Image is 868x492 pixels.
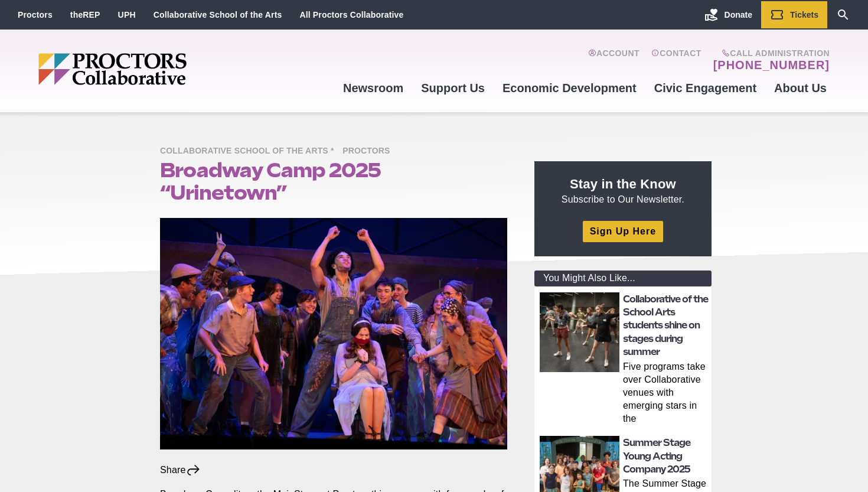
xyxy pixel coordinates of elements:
a: Support Us [412,72,494,104]
a: Collaborative School of the Arts [154,10,282,19]
div: You Might Also Like... [534,271,712,286]
a: Contact [651,48,701,72]
span: Donate [725,10,752,19]
a: Summer Stage Young Acting Company 2025 [623,437,690,475]
a: theREP [70,10,100,19]
a: Proctors [342,145,396,155]
h1: Broadway Camp 2025 “Urinetown” [160,159,507,204]
a: Economic Development [494,72,645,104]
a: Search [827,1,859,28]
p: Subscribe to Our Newsletter. [549,175,697,206]
a: Donate [696,1,761,28]
a: Collaborative School of the Arts * [160,145,340,155]
span: Tickets [790,10,818,19]
p: Five programs take over Collaborative venues with emerging stars in the [GEOGRAPHIC_DATA] During ... [623,360,708,428]
span: Collaborative School of the Arts * [160,144,340,159]
a: Collaborative of the School Arts students shine on stages during summer [623,294,708,358]
span: Proctors [342,144,396,159]
a: [PHONE_NUMBER] [713,58,830,72]
a: UPH [118,10,136,19]
a: Newsroom [334,72,412,104]
a: Tickets [761,1,827,28]
span: Call Administration [710,48,830,58]
a: Account [588,48,639,72]
img: thumbnail: Collaborative of the School Arts students shine on stages during summer [540,292,619,372]
strong: Stay in the Know [570,177,676,191]
a: Civic Engagement [645,72,765,104]
a: Proctors [18,10,53,19]
a: Sign Up Here [583,221,663,242]
img: Proctors logo [38,53,278,85]
div: Share [160,464,201,477]
a: All Proctors Collaborative [299,10,403,19]
a: About Us [765,72,836,104]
